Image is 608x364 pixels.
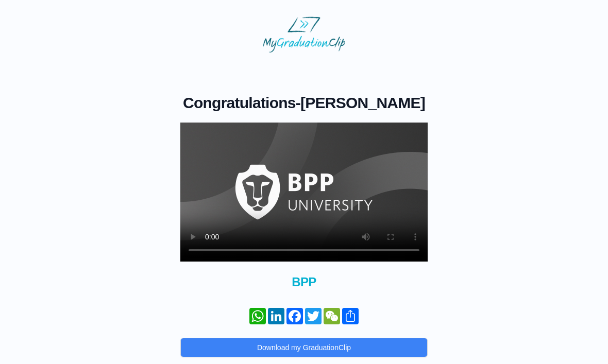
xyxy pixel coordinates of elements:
a: Twitter [304,308,323,324]
span: Congratulations [183,94,296,111]
a: Facebook [285,308,304,324]
h1: - [180,94,428,112]
img: MyGraduationClip [263,16,345,53]
a: Share [341,308,360,324]
a: LinkedIn [267,308,285,324]
a: WeChat [323,308,341,324]
span: BPP [180,274,428,290]
a: WhatsApp [248,308,267,324]
span: [PERSON_NAME] [300,94,425,111]
button: Download my GraduationClip [180,338,428,357]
